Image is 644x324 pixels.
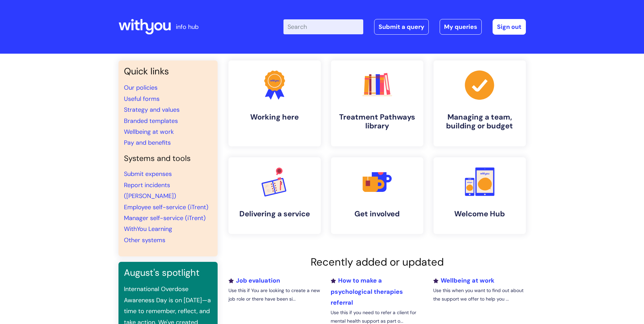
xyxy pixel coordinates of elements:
[124,128,174,136] a: Wellbeing at work
[439,113,520,131] h4: Managing a team, building or budget
[124,170,172,178] a: Submit expenses
[493,19,526,35] a: Sign out
[228,256,526,268] h2: Recently added or updated
[433,286,526,303] p: Use this when you want to find out about the support we offer to help you ...
[124,267,212,278] h3: August's spotlight
[331,276,403,307] a: How to make a psychological therapies referral
[124,66,212,77] h3: Quick links
[124,181,176,200] a: Report incidents ([PERSON_NAME])
[283,19,526,35] div: | -
[331,157,423,234] a: Get involved
[124,95,160,103] a: Useful forms
[228,286,321,303] p: Use this if You are looking to create a new job role or there have been si...
[283,19,363,34] input: Search
[434,60,526,146] a: Managing a team, building or budget
[228,60,321,146] a: Working here
[434,157,526,234] a: Welcome Hub
[124,117,178,125] a: Branded templates
[331,60,423,146] a: Treatment Pathways library
[440,19,482,35] a: My queries
[124,84,158,92] a: Our policies
[336,210,418,218] h4: Get involved
[124,225,172,233] a: WithYou Learning
[336,113,418,131] h4: Treatment Pathways library
[228,276,280,285] a: Job evaluation
[228,157,321,234] a: Delivering a service
[439,210,520,218] h4: Welcome Hub
[124,154,212,163] h4: Systems and tools
[124,236,165,244] a: Other systems
[124,203,208,211] a: Employee self-service (iTrent)
[176,21,199,32] p: info hub
[234,210,315,218] h4: Delivering a service
[124,214,206,222] a: Manager self-service (iTrent)
[433,276,494,285] a: Wellbeing at work
[234,113,315,122] h4: Working here
[374,19,429,35] a: Submit a query
[124,106,180,114] a: Strategy and values
[124,139,171,147] a: Pay and benefits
